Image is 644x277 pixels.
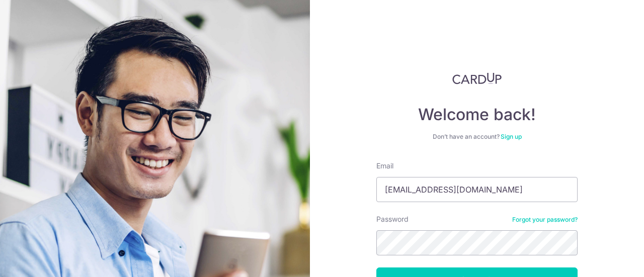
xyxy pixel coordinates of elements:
[452,72,502,84] img: CardUp Logo
[501,133,522,140] a: Sign up
[512,216,578,224] a: Forgot your password?
[376,105,578,125] h4: Welcome back!
[376,161,393,171] label: Email
[376,177,578,202] input: Enter your Email
[376,133,578,141] div: Don’t have an account?
[376,214,409,224] label: Password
